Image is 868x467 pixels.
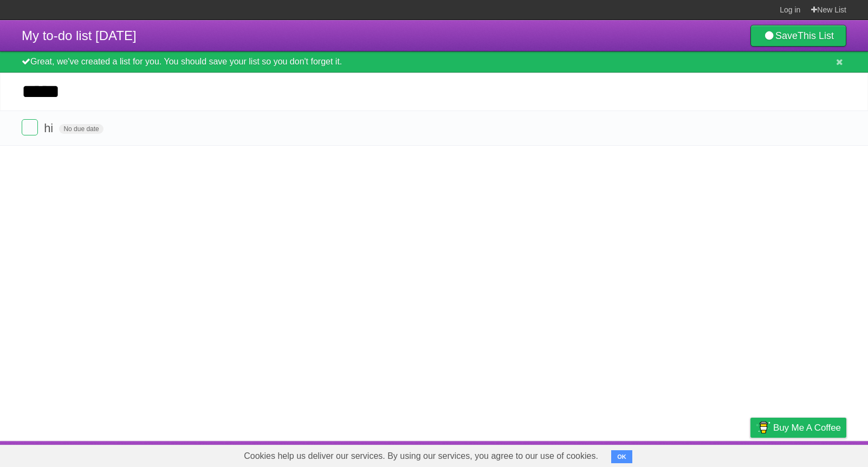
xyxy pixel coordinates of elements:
[22,28,137,43] span: My to-do list [DATE]
[773,418,841,437] span: Buy me a coffee
[611,450,632,463] button: OK
[778,444,846,464] a: Suggest a feature
[59,124,103,134] span: No due date
[750,418,846,438] a: Buy me a coffee
[44,121,56,135] span: hi
[736,444,765,464] a: Privacy
[756,418,770,437] img: Buy me a coffee
[798,30,834,41] b: This List
[606,444,629,464] a: About
[642,444,686,464] a: Developers
[233,445,609,467] span: Cookies help us deliver our services. By using our services, you agree to our use of cookies.
[750,25,846,47] a: SaveThis List
[22,119,38,135] label: Done
[699,444,723,464] a: Terms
